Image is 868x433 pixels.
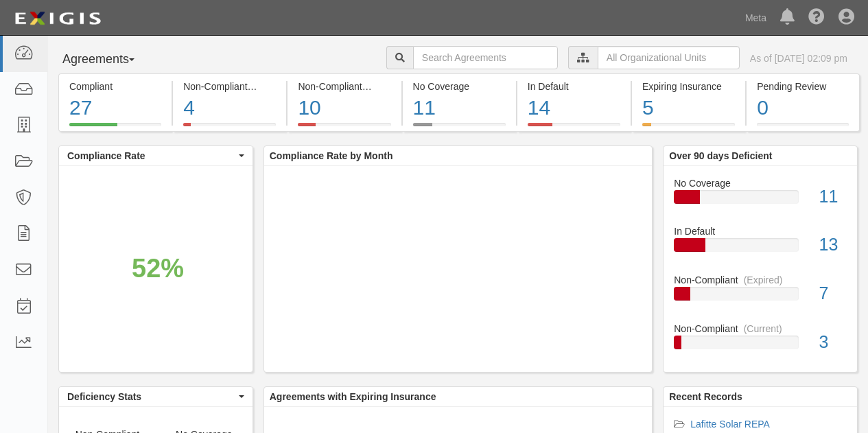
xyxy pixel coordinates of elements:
[809,330,857,355] div: 3
[67,149,235,163] span: Compliance Rate
[413,93,506,123] div: 11
[270,150,393,161] b: Compliance Rate by Month
[173,123,286,134] a: Non-Compliant(Current)4
[59,387,253,406] button: Deficiency Stats
[664,224,857,238] div: In Default
[642,80,735,93] div: Expiring Insurance
[674,176,847,225] a: No Coverage11
[738,4,773,32] a: Meta
[69,93,161,123] div: 27
[298,93,390,123] div: 10
[809,281,857,306] div: 7
[669,150,772,161] b: Over 90 days Deficient
[413,80,506,93] div: No Coverage
[183,93,276,123] div: 4
[413,46,558,69] input: Search Agreements
[674,322,847,360] a: Non-Compliant(Current)3
[528,93,620,123] div: 14
[632,123,745,134] a: Expiring Insurance5
[270,391,436,402] b: Agreements with Expiring Insurance
[67,390,235,403] span: Deficiency Stats
[674,224,847,273] a: In Default13
[368,80,407,93] div: (Expired)
[132,250,184,287] div: 52%
[757,80,849,93] div: Pending Review
[809,185,857,209] div: 11
[183,80,276,93] div: Non-Compliant (Current)
[809,233,857,257] div: 13
[403,123,516,134] a: No Coverage11
[58,123,172,134] a: Compliant27
[58,46,161,73] button: Agreements
[750,51,847,65] div: As of [DATE] 02:09 pm
[744,273,783,287] div: (Expired)
[598,46,740,69] input: All Organizational Units
[298,80,390,93] div: Non-Compliant (Expired)
[690,419,770,430] a: Lafitte Solar REPA
[664,273,857,287] div: Non-Compliant
[808,10,825,26] i: Help Center - Complianz
[528,80,620,93] div: In Default
[757,93,849,123] div: 0
[744,322,782,336] div: (Current)
[288,123,401,134] a: Non-Compliant(Expired)10
[664,176,857,190] div: No Coverage
[669,391,742,402] b: Recent Records
[253,80,292,93] div: (Current)
[517,123,631,134] a: In Default14
[664,322,857,336] div: Non-Compliant
[747,123,860,134] a: Pending Review0
[59,146,253,165] button: Compliance Rate
[69,80,161,93] div: Compliant
[10,6,105,31] img: logo-5460c22ac91f19d4615b14bd174203de0afe785f0fc80cf4dbbc73dc1793850b.png
[674,273,847,322] a: Non-Compliant(Expired)7
[642,93,735,123] div: 5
